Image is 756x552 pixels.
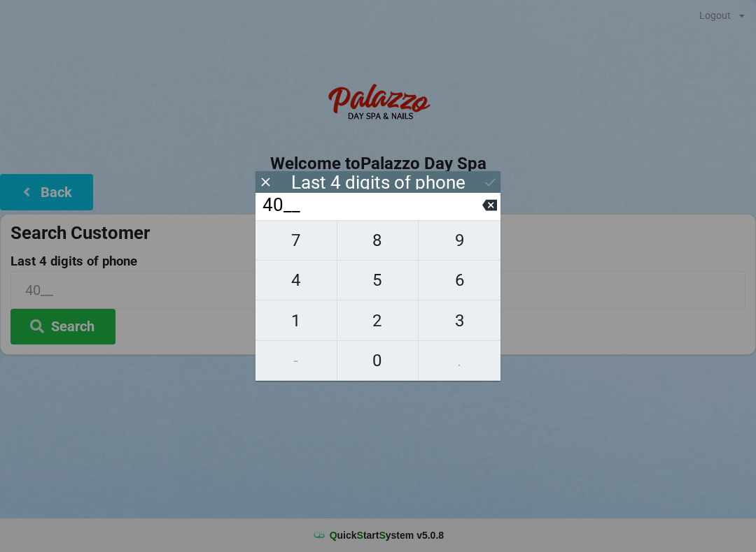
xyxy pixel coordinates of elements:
[337,220,419,261] button: 8
[337,341,419,381] button: 0
[255,261,337,300] button: 4
[337,261,419,300] button: 5
[255,266,337,295] span: 4
[419,226,500,255] span: 9
[419,300,500,340] button: 3
[419,220,500,261] button: 9
[291,175,465,189] div: Last 4 digits of phone
[255,300,337,340] button: 1
[337,300,419,340] button: 2
[337,226,419,255] span: 8
[337,346,419,375] span: 0
[419,306,500,335] span: 3
[255,306,337,335] span: 1
[337,266,419,295] span: 5
[255,220,337,261] button: 7
[419,266,500,295] span: 6
[337,306,419,335] span: 2
[255,226,337,255] span: 7
[419,261,500,300] button: 6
